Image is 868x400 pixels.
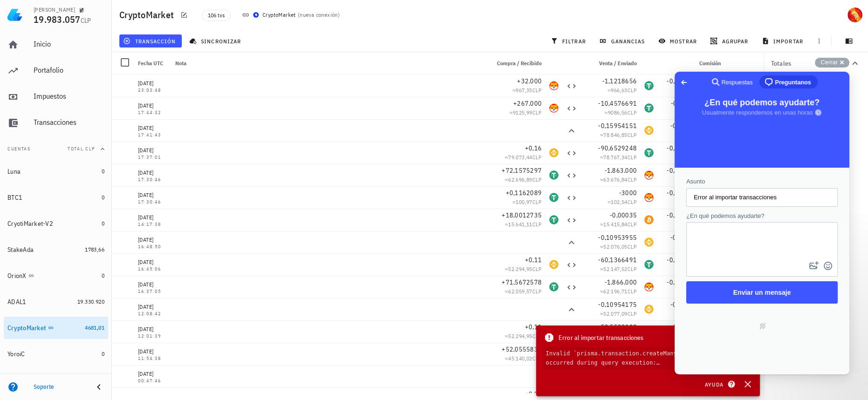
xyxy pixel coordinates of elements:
div: Inicio [34,40,104,48]
a: StakeAda 1783,66 [4,238,108,261]
span: chat-square [89,5,100,16]
span: -0,10954175 [598,300,637,309]
div: 23:03:48 [138,88,168,93]
span: CLP [532,332,542,339]
div: 17:44:32 [138,110,168,115]
span: +52,0555836 [502,345,542,353]
span: -59,5590028 [598,323,637,331]
span: -0,00045825 [670,300,709,309]
button: Ayuda [699,378,739,391]
span: 0 [102,168,104,175]
span: -0,00045849 [670,122,709,130]
span: ≈ [605,109,637,116]
span: 9125,99 [513,109,532,116]
span: 79.073,44 [508,154,532,161]
button: agrupar [706,34,754,47]
span: 4681,01 [85,324,104,331]
div: SHIB-icon [644,193,654,202]
div: 17:41:43 [138,133,168,137]
span: +267.000 [513,99,542,108]
button: sincronizar [186,34,247,47]
div: Venta / Enviado [581,52,641,75]
div: Transacciones [34,118,104,127]
div: StakeAda [7,246,34,254]
div: [DATE] [138,213,168,222]
div: [DATE] [138,101,168,110]
span: Compra / Recibido [497,60,542,67]
div: USDT-icon [644,148,654,157]
span: Ayuda [704,380,733,388]
span: CLP [532,355,542,362]
img: LedgiFi [7,7,22,22]
span: ¿En qué podemos ayudarte? [12,141,90,148]
div: [DATE] [138,190,168,200]
code: Invalid `prisma.transaction.createMany()` invocation: Error occurred during query execution: Conn... [544,347,752,369]
div: [DATE] [138,123,168,133]
span: CLP [627,310,637,317]
div: Luna [7,168,21,176]
span: Cerrar [820,59,838,66]
span: 9086,56 [608,109,627,116]
span: +0,16 [525,144,542,152]
div: YoroiC [7,350,25,358]
span: Respuestas [47,6,78,15]
div: 11:54:38 [138,356,168,361]
form: Contact form [12,105,163,232]
span: CLP [532,265,542,272]
span: CLP [532,221,542,228]
span: -10,4576691 [598,99,637,108]
span: +0,11 [525,256,542,264]
span: +32.000 [517,77,542,85]
span: ≈ [505,176,542,183]
span: 967,35 [516,87,532,94]
span: Go back [4,5,15,16]
span: Nota [175,60,186,67]
span: CLP [532,288,542,295]
span: -0,06441053 [667,278,705,286]
div: [DATE] [138,258,168,267]
span: 0 [102,272,104,279]
span: -0,15954151 [598,122,637,130]
span: CLP [81,16,91,25]
div: USDT-icon [644,81,654,90]
span: 1783,66 [85,246,104,253]
span: -1.866.000 [605,278,637,286]
button: importar [758,34,809,47]
span: 966,63 [611,87,627,94]
div: 12:08:42 [138,312,168,316]
span: CLP [532,154,542,161]
button: Enviar un mensaje [12,210,163,232]
div: USDT-icon [549,282,558,292]
span: ( ) [298,10,340,20]
div: Portafolio [34,66,104,75]
div: OrionX [7,272,27,280]
div: CryptoMarket [7,324,46,332]
span: +0,11 [525,323,542,331]
button: mostrar [654,34,703,47]
span: ≈ [607,87,637,94]
span: 52.147,52 [603,265,627,272]
span: CLP [627,176,637,183]
button: Emoji Picker [146,187,160,202]
span: agrupar [712,37,748,45]
div: USDT-icon [549,193,558,202]
div: Soporte [34,383,86,391]
span: ≈ [600,131,637,138]
button: ganancias [595,34,651,47]
div: 00:47:46 [138,379,168,383]
span: Total CLP [68,146,95,152]
span: -0,00035 [610,211,637,219]
span: 62.059,57 [508,288,532,295]
span: sincronizar [191,37,241,45]
span: CLP [627,198,637,205]
textarea: ¿En qué podemos ayudarte? [13,151,162,188]
div: USDT-icon [644,103,654,113]
span: Error al importar transacciones [558,332,643,343]
span: ≈ [600,288,637,295]
div: 12:01:39 [138,334,168,339]
span: CLP [532,198,542,205]
a: Transacciones [4,112,108,134]
span: 0 [102,220,104,227]
span: -0,06494178 [667,166,705,175]
span: 102,54 [611,198,627,205]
